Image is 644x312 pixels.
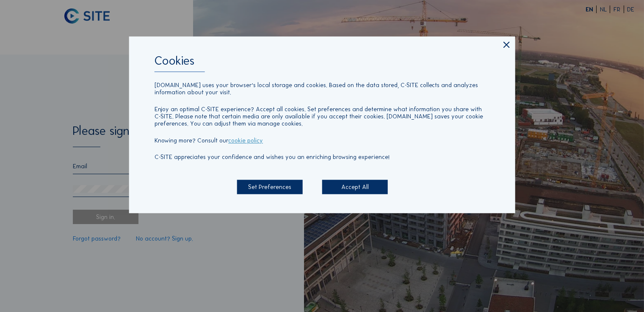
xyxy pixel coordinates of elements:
[155,82,489,96] p: [DOMAIN_NAME] uses your browser's local storage and cookies. Based on the data stored, C-SITE col...
[155,153,489,161] p: C-SITE appreciates your confidence and wishes you an enriching browsing experience!
[155,137,489,144] p: Knowing more? Consult our
[155,55,489,72] div: Cookies
[155,106,489,128] p: Enjoy an optimal C-SITE experience? Accept all cookies. Set preferences and determine what inform...
[322,180,388,194] div: Accept All
[237,180,303,194] div: Set Preferences
[228,137,263,144] a: cookie policy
